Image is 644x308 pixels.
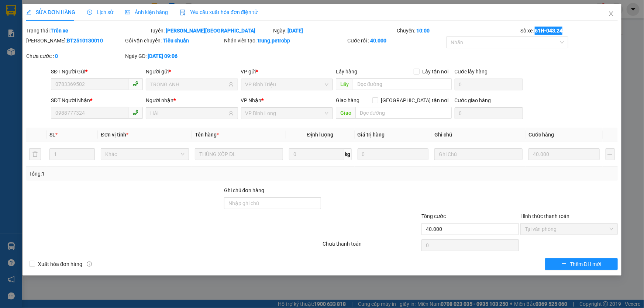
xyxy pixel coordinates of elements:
[455,107,523,119] input: Cước giao hàng
[163,38,189,44] b: Tiêu chuẩn
[55,53,58,59] b: 0
[132,81,138,87] span: phone
[146,68,238,76] div: Người gửi
[51,28,68,34] b: Trên xe
[132,110,138,115] span: phone
[228,82,234,87] span: user
[378,96,452,104] span: [GEOGRAPHIC_DATA] tận nơi
[26,10,31,15] span: edit
[125,10,130,15] span: picture
[29,148,41,160] button: delete
[606,148,615,160] button: plus
[87,262,92,267] span: info-circle
[322,240,421,253] div: Chưa thanh toán
[180,9,258,15] span: Yêu cầu xuất hóa đơn điện tử
[125,9,168,15] span: Ảnh kiện hàng
[288,28,303,34] b: [DATE]
[608,11,614,17] span: close
[455,97,491,103] label: Cước giao hàng
[370,38,386,44] b: 40.000
[421,213,446,219] span: Tổng cước
[228,111,234,116] span: user
[180,10,186,15] img: icon
[353,78,452,90] input: Dọc đường
[336,97,359,103] span: Giao hàng
[224,197,321,209] input: Ghi chú đơn hàng
[195,132,219,138] span: Tên hàng
[347,37,445,45] div: Cước rồi :
[101,132,128,138] span: Đơn vị tính
[49,132,55,138] span: SL
[520,27,619,35] div: Số xe:
[51,68,143,76] div: SĐT Người Gửi
[535,28,562,34] b: 61H-043.24
[258,38,290,44] b: trung.petrobp
[358,132,385,138] span: Giá trị hàng
[528,148,600,160] input: 0
[307,132,333,138] span: Định lượng
[336,69,357,75] span: Lấy hàng
[150,80,227,89] input: Tên người gửi
[26,52,124,60] div: Chưa cước :
[87,10,92,15] span: clock-circle
[545,258,618,270] button: plusThêm ĐH mới
[245,108,328,119] span: VP Bình Long
[601,4,621,24] button: Close
[105,149,185,160] span: Khác
[125,52,223,60] div: Ngày GD:
[150,109,227,117] input: Tên người nhận
[455,79,523,90] input: Cước lấy hàng
[396,27,520,35] div: Chuyến:
[520,213,569,219] label: Hình thức thanh toán
[87,9,113,15] span: Lịch sử
[166,28,255,34] b: [PERSON_NAME][GEOGRAPHIC_DATA]
[245,79,328,90] span: VP Bình Triệu
[125,37,223,45] div: Gói vận chuyển:
[67,38,103,44] b: BT2510130010
[241,97,262,103] span: VP Nhận
[273,27,396,35] div: Ngày:
[525,224,613,235] span: Tại văn phòng
[25,27,149,35] div: Trạng thái:
[570,260,601,268] span: Thêm ĐH mới
[224,187,265,193] label: Ghi chú đơn hàng
[358,148,429,160] input: 0
[148,53,178,59] b: [DATE] 09:06
[562,261,567,267] span: plus
[336,78,353,90] span: Lấy
[26,37,124,45] div: [PERSON_NAME]:
[355,107,452,119] input: Dọc đường
[195,148,283,160] input: VD: Bàn, Ghế
[241,68,333,76] div: VP gửi
[35,260,85,268] span: Xuất hóa đơn hàng
[431,128,526,142] th: Ghi chú
[51,96,143,104] div: SĐT Người Nhận
[149,27,273,35] div: Tuyến:
[336,107,355,119] span: Giao
[420,68,452,76] span: Lấy tận nơi
[416,28,430,34] b: 10:00
[29,170,249,178] div: Tổng: 1
[434,148,523,160] input: Ghi Chú
[26,9,75,15] span: SỬA ĐƠN HÀNG
[146,96,238,104] div: Người nhận
[224,37,346,45] div: Nhân viên tạo:
[528,132,554,138] span: Cước hàng
[455,69,488,75] label: Cước lấy hàng
[344,148,352,160] span: kg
